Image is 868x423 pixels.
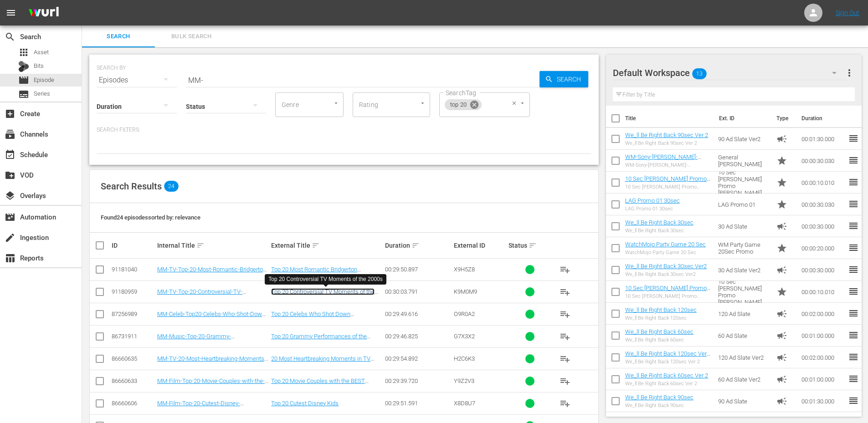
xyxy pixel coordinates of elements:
td: 30 Ad Slate [714,215,773,237]
div: Episodes [97,67,177,93]
a: Sign Out [836,9,859,16]
span: reorder [848,199,859,209]
span: Create [5,108,15,119]
div: 86731911 [112,333,154,340]
img: ans4CAIJ8jUAAAAAAAAAAAAAAAAAAAAAAAAgQb4GAAAAAAAAAAAAAAAAAAAAAAAAJMjXAAAAAAAAAAAAAAAAAAAAAAAAgAT5G... [22,2,66,24]
a: We_ll Be Right Back 30sec [625,219,693,226]
span: Promo [776,177,787,188]
div: We_ll Be Right Back 90sec [625,403,693,408]
span: sort [529,241,537,250]
td: 10 Sec [PERSON_NAME] Promo [PERSON_NAME] [714,281,773,303]
th: Type [771,106,796,131]
button: Open [418,99,427,107]
td: 00:01:00.000 [798,368,848,390]
span: Automation [5,212,15,223]
td: 00:00:30.030 [798,150,848,172]
div: 00:29:46.825 [385,333,451,340]
span: Search [87,31,149,42]
div: Duration [385,240,451,251]
div: 91181040 [112,266,154,273]
a: 20 Most Heartbreaking Moments in TV History [271,355,374,369]
button: Search [539,71,588,87]
span: Promo [776,243,787,254]
div: 00:29:51.591 [385,400,451,407]
span: Promo [776,199,787,210]
td: 00:00:20.000 [798,237,848,259]
div: External Title [271,240,382,251]
td: 00:00:30.000 [798,215,848,237]
td: 00:01:30.000 [798,128,848,150]
div: top 20 [445,99,482,110]
span: Asset [34,48,49,57]
span: Ad [776,265,787,275]
span: Ingestion [5,232,15,243]
span: Search Results [101,181,162,192]
span: VOD [5,170,15,181]
a: We_ll Be Right Back 120sec Ver 2 [625,350,710,364]
div: We_ll Be Right Back 30sec [625,228,693,234]
div: Status [508,240,551,251]
div: 00:29:49.616 [385,311,451,317]
button: Open [518,99,527,107]
a: MM-TV-20-Most-Heartbreaking-Moments-in-TV-History_H2C6K3 [157,355,268,369]
span: Episode [34,76,54,85]
a: MM-TV-Top-20-Controversial-TV-Moments-of-the-2000s_K9M0M9 [157,288,246,302]
span: Ad [776,374,787,385]
span: O9R0A2 [454,311,475,317]
a: LAG Promo 01 30sec [625,197,680,204]
div: 00:30:03.791 [385,288,451,295]
a: WatchMojo Party Game 20 Sec [625,241,706,248]
div: ID [112,242,154,249]
div: 86660606 [112,400,154,407]
a: We_ll Be Right Back 120sec [625,306,697,313]
span: playlist_add [560,309,570,320]
span: playlist_add [560,286,570,297]
td: 10 Sec [PERSON_NAME] Promo [PERSON_NAME] [714,172,773,194]
span: reorder [848,177,859,188]
div: Default Workspace [613,60,845,86]
span: Ad [776,133,787,144]
span: Ad [776,396,787,407]
span: reorder [848,330,859,341]
a: Top 20 Most Romantic Bridgerton Moments [271,266,357,280]
div: 87256989 [112,311,154,317]
a: We_ll Be Right Back 30sec Ver2 [625,263,707,270]
span: Series [34,89,50,98]
div: We_ll Be Right Back 60sec [625,337,693,343]
td: 120 Ad Slate Ver2 [714,347,773,368]
span: reorder [848,220,859,231]
div: WM-Sony-[PERSON_NAME]-Promo.mov [625,162,711,168]
a: We_ll Be Right Back 60sec [625,328,693,335]
td: 00:02:00.000 [798,303,848,325]
a: 10 Sec [PERSON_NAME] Promo [PERSON_NAME] [625,285,710,298]
div: 00:29:50.897 [385,266,451,273]
a: We_ll Be Right Back 60sec Ver 2 [625,372,708,379]
a: MM-Film-Top-20-Cutest-Disney-Kids_X8D8U7 [157,400,244,413]
button: playlist_add [554,348,576,370]
td: 00:01:00.000 [798,325,848,347]
span: reorder [848,242,859,253]
span: reorder [848,155,859,166]
span: Episode [18,75,29,86]
button: playlist_add [554,326,576,347]
a: WM-Sony-[PERSON_NAME]-Promo.mov [625,153,701,167]
span: Reports [5,253,15,264]
td: 60 Ad Slate Ver2 [714,368,773,390]
span: sort [196,241,205,250]
span: K9M0M9 [454,288,477,295]
span: Schedule [5,149,15,160]
a: Top 20 Controversial TV Moments of the 2000s [271,288,375,302]
span: reorder [848,133,859,144]
span: Ad [776,221,787,232]
span: playlist_add [560,398,570,409]
span: Bulk Search [160,31,222,42]
button: playlist_add [554,303,576,325]
span: Ad [776,308,787,319]
td: WM Party Game 20Sec Promo [714,237,773,259]
td: 30 Ad Slate Ver2 [714,259,773,281]
td: 90 Ad Slate Ver2 [714,128,773,150]
a: MM-Film-Top-20-Movie-Couples-with-the-BEST-Chemistry_Y9Z2V3 [157,377,268,391]
a: Top 20 Cutest Disney Kids [271,400,339,407]
button: playlist_add [554,392,576,414]
a: MM-Music-Top-20-Grammy-Performances-of-the-Century-So-Far_G7X3X2 [157,333,243,353]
